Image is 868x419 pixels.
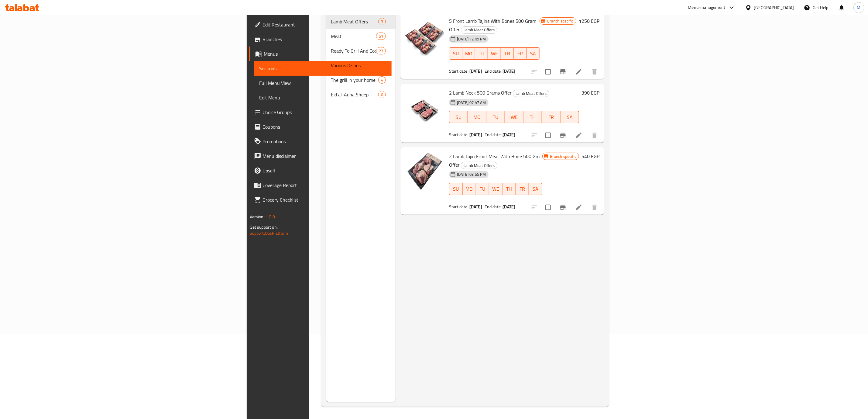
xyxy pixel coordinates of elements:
span: SU [452,113,465,122]
a: Branches [249,32,392,47]
span: 0 [379,63,386,68]
button: TU [486,111,505,123]
img: 5 Front Lamb Tajins With Bones 500 Gram Offer [405,17,444,56]
button: SU [449,111,468,123]
span: FR [516,49,524,58]
div: items [376,33,386,40]
button: TU [475,47,488,60]
span: TH [503,49,511,58]
span: SA [563,113,577,122]
span: Select to update [542,65,554,78]
div: Lamb Meat Offers3 [326,14,396,29]
div: Various Dishes0 [326,58,396,73]
span: MO [465,185,474,193]
div: items [378,76,386,84]
img: 2 Lamb Tajin Front Meat With Bone 500 Gm Offer [405,152,444,191]
a: Edit menu item [575,68,582,75]
b: [DATE] [469,131,482,139]
button: MO [462,47,475,60]
span: TU [478,49,485,58]
span: TU [479,185,487,193]
div: Meat [331,33,376,40]
a: Menus [249,47,392,61]
span: 5 Front Lamb Tajins With Bones 500 Gram Offer [449,16,536,34]
div: items [378,91,386,98]
span: TH [526,113,540,122]
div: items [376,47,386,54]
span: Branch specific [547,154,579,159]
a: Choice Groups [249,105,392,119]
div: Lamb Meat Offers [461,26,497,34]
button: WE [489,183,503,195]
span: TH [505,185,513,193]
button: TH [523,111,542,123]
span: MO [470,113,484,122]
span: WE [490,49,498,58]
span: Promotions [262,138,387,145]
div: Meat51 [326,29,396,43]
span: SU [452,49,460,58]
button: TU [476,183,489,195]
span: 1.0.0 [266,213,275,221]
button: SA [527,47,540,60]
button: SA [561,111,579,123]
div: items [378,18,386,25]
button: TH [503,183,516,195]
b: [DATE] [503,131,516,139]
button: SU [449,47,462,60]
span: WE [507,113,521,122]
span: End date: [485,67,502,75]
span: Lamb Meat Offers [461,26,497,33]
span: The grill in your home [331,76,378,84]
span: 51 [376,33,386,39]
span: Start date: [449,131,468,139]
a: Support.OpsPlatform [250,229,288,237]
span: 2 Lamb Neck 500 Grams Offer [449,88,512,97]
button: SU [449,183,463,195]
span: Upsell [262,167,387,174]
a: Coupons [249,119,392,134]
button: delete [587,200,602,215]
span: Select to update [542,201,554,214]
a: Edit Restaurant [249,17,392,32]
span: SA [529,49,537,58]
div: Lamb Meat Offers [513,90,549,97]
div: [GEOGRAPHIC_DATA] [754,4,794,11]
a: Edit menu item [575,132,582,139]
button: TH [501,47,514,60]
span: Get support on: [250,223,278,231]
span: MO [465,49,473,58]
a: Promotions [249,134,392,149]
span: SU [452,185,460,193]
a: Coverage Report [249,178,392,192]
div: Ready To Grill And Cook Products23 [326,43,396,58]
h6: 390 EGP [582,88,599,97]
a: Edit menu item [575,204,582,211]
span: Lamb Meat Offers [461,162,497,169]
span: [DATE] 07:47 AM [455,100,488,106]
button: Branch-specific-item [556,64,570,79]
span: [DATE] 03:55 PM [455,171,488,177]
a: Edit Menu [254,90,392,105]
span: Choice Groups [262,109,387,116]
span: Ready To Grill And Cook Products [331,47,376,54]
span: 23 [376,48,386,54]
span: Eid al-Adha Sheep [331,91,378,98]
span: 4 [379,77,386,83]
span: Version: [250,213,265,221]
span: Edit Menu [259,94,387,101]
span: Full Menu View [259,79,387,87]
button: WE [488,47,501,60]
span: 3 [379,19,386,25]
span: Lamb Meat Offers [331,18,378,25]
span: [DATE] 12:09 PM [455,36,488,42]
span: Grocery Checklist [262,196,387,203]
span: Start date: [449,203,468,211]
span: Edit Restaurant [262,21,387,28]
span: End date: [485,203,502,211]
button: delete [587,128,602,143]
span: TU [489,113,503,122]
span: Menus [264,50,387,57]
span: SA [531,185,540,193]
